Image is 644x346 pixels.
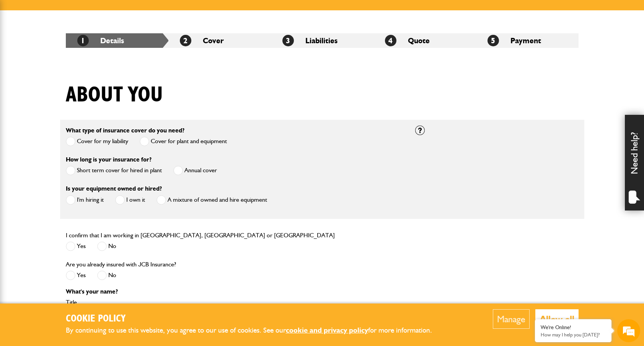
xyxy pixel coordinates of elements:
li: Liabilities [271,33,373,48]
a: cookie and privacy policy [286,326,368,335]
label: Yes [66,271,86,280]
label: Is your equipment owned or hired? [66,186,162,192]
p: What's your name? [66,289,404,295]
label: A mixture of owned and hire equipment [157,195,267,205]
div: Need help? [625,115,644,211]
li: Details [66,33,168,48]
label: I'm hiring it [66,195,104,205]
li: Cover [168,33,271,48]
span: 5 [487,35,499,46]
p: How may I help you today? [541,332,606,338]
li: Quote [373,33,476,48]
span: 1 [77,35,89,46]
label: Are you already insured with JCB Insurance? [66,261,176,268]
span: 4 [385,35,396,46]
label: Yes [66,242,86,251]
label: Title [66,299,404,305]
label: Cover for my liability [66,137,128,146]
label: No [97,271,116,280]
label: Cover for plant and equipment [140,137,227,146]
span: 2 [180,35,191,46]
label: I confirm that I am working in [GEOGRAPHIC_DATA], [GEOGRAPHIC_DATA] or [GEOGRAPHIC_DATA] [66,232,335,238]
label: Short term cover for hired in plant [66,166,162,175]
label: What type of insurance cover do you need? [66,127,184,134]
button: Allow all [535,309,579,329]
li: Payment [476,33,579,48]
span: 3 [282,35,294,46]
p: By continuing to use this website, you agree to our use of cookies. See our for more information. [66,325,445,336]
div: We're Online! [541,324,606,331]
label: I own it [115,195,145,205]
label: How long is your insurance for? [66,157,152,163]
h1: About you [66,82,163,108]
label: Annual cover [173,166,217,175]
button: Manage [493,309,530,329]
label: No [97,242,116,251]
h2: Cookie Policy [66,313,445,325]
